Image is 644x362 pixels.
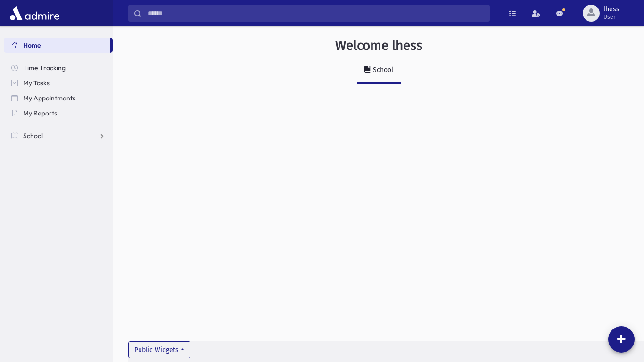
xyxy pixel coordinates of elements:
a: School [4,128,113,143]
h3: Welcome lhess [335,38,422,54]
a: Home [4,38,110,53]
span: My Reports [23,109,57,117]
a: Time Tracking [4,60,113,75]
a: My Reports [4,106,113,121]
input: Search [142,5,489,22]
span: User [603,13,619,21]
span: Time Tracking [23,64,66,72]
img: AdmirePro [8,4,62,23]
span: My Tasks [23,79,50,87]
span: School [23,132,43,140]
a: My Appointments [4,90,113,106]
span: Home [23,41,41,49]
button: Public Widgets [128,341,190,358]
div: School [371,66,393,74]
a: My Tasks [4,75,113,90]
span: My Appointments [23,94,75,102]
span: lhess [603,6,619,13]
a: School [357,58,401,84]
